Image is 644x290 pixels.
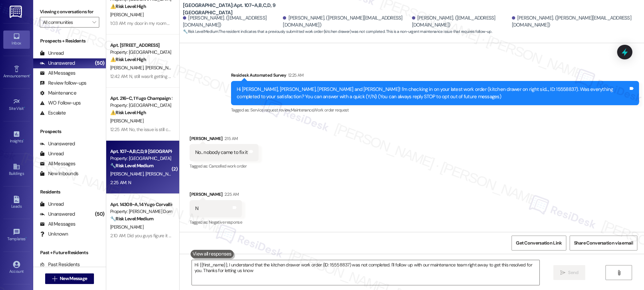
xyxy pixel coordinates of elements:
[3,259,30,277] a: Account
[183,2,316,16] b: [GEOGRAPHIC_DATA]: Apt. 107~A,B,C,D, 9 [GEOGRAPHIC_DATA]
[40,261,80,268] div: Past Residents
[40,221,75,228] div: All Messages
[110,201,172,208] div: Apt. 14308~A, 14 Yugo Corvallis Domain
[40,109,66,116] div: Escalate
[40,140,75,147] div: Unanswered
[93,58,106,68] div: (50)
[110,163,153,169] strong: 🔧 Risk Level: Medium
[209,219,242,225] span: Negative response
[40,90,76,97] div: Maintenance
[512,15,639,29] div: [PERSON_NAME]. ([PERSON_NAME][EMAIL_ADDRESS][DOMAIN_NAME])
[110,42,172,49] div: Apt. [STREET_ADDRESS]
[40,150,64,157] div: Unread
[110,73,215,79] div: 12:42 AM: N, still wasn't getting hot enough to boil water
[183,28,492,35] span: : The resident indicates that a previously submitted work order (kitchen drawer) was not complete...
[145,171,181,177] span: [PERSON_NAME]
[40,201,64,208] div: Unread
[110,171,145,177] span: [PERSON_NAME]
[110,180,131,185] div: 2:25 AM: N
[110,3,146,9] strong: ⚠️ Risk Level: High
[412,15,510,29] div: [PERSON_NAME]. ([EMAIL_ADDRESS][DOMAIN_NAME])
[512,236,566,251] button: Get Conversation Link
[110,12,143,18] span: [PERSON_NAME]
[23,138,24,142] span: •
[40,60,75,67] div: Unanswered
[190,217,242,227] div: Tagged as:
[110,118,143,124] span: [PERSON_NAME]
[110,95,172,102] div: Apt. 216~C, 1 Yugo Champaign South 3rd Lofts
[195,149,248,156] div: No.. nobody came to fix it
[110,216,153,222] strong: 🔧 Risk Level: Medium
[33,37,106,44] div: Prospects + Residents
[3,226,30,244] a: Templates •
[40,160,75,167] div: All Messages
[110,224,143,230] span: [PERSON_NAME]
[190,135,259,144] div: [PERSON_NAME]
[3,31,30,48] a: Inbox
[3,161,30,179] a: Buildings
[43,17,89,28] input: All communities
[52,276,57,281] i: 
[570,236,637,251] button: Share Conversation via email
[40,170,78,177] div: New Inbounds
[110,155,172,162] div: Property: [GEOGRAPHIC_DATA]
[33,188,106,195] div: Residents
[40,80,86,87] div: Review follow-ups
[314,107,349,113] span: Work order request
[183,15,281,29] div: [PERSON_NAME]. ([EMAIL_ADDRESS][DOMAIN_NAME])
[40,70,75,77] div: All Messages
[45,273,94,284] button: New Message
[40,50,64,57] div: Unread
[286,72,304,79] div: 12:25 AM
[110,65,145,71] span: [PERSON_NAME]
[560,270,565,275] i: 
[195,205,198,212] div: N
[26,236,27,240] span: •
[33,128,106,135] div: Prospects
[40,211,75,218] div: Unanswered
[616,270,621,275] i: 
[30,73,31,77] span: •
[574,240,633,247] span: Share Conversation via email
[24,105,25,110] span: •
[283,15,410,29] div: [PERSON_NAME]. ([PERSON_NAME][EMAIL_ADDRESS][DOMAIN_NAME])
[553,265,586,280] button: Send
[40,100,81,107] div: WO Follow-ups
[209,163,247,169] span: Cancelled work order
[60,275,87,282] span: New Message
[231,72,639,81] div: Residesk Automated Survey
[110,20,303,26] div: 1:03 AM: my door in my room still doesn't close . I have to lock it in order for it to be close c...
[291,107,314,113] span: Maintenance ,
[33,249,106,256] div: Past + Future Residents
[231,105,639,115] div: Tagged as:
[93,209,106,219] div: (50)
[110,233,227,239] div: 2:10 AM: Did you guys figure it out? I know you guys are busy
[110,148,172,155] div: Apt. 107~A,B,C,D, 9 [GEOGRAPHIC_DATA]
[145,65,179,71] span: [PERSON_NAME]
[3,128,30,146] a: Insights •
[110,109,146,115] strong: ⚠️ Risk Level: High
[190,191,242,200] div: [PERSON_NAME]
[110,56,146,62] strong: ⚠️ Risk Level: High
[250,107,291,113] span: Service request review ,
[110,208,172,215] div: Property: [PERSON_NAME] Domain
[516,240,562,247] span: Get Conversation Link
[110,49,172,56] div: Property: [GEOGRAPHIC_DATA]
[10,6,23,18] img: ResiDesk Logo
[568,269,578,276] span: Send
[40,7,99,17] label: Viewing conversations for
[110,126,186,132] div: 12:25 AM: No, the issue is still continuing
[192,260,539,285] textarea: Hi {{first_name}}, I understand that the kitchen drawer work order (ID: 15558837) was not complet...
[92,20,96,25] i: 
[3,96,30,114] a: Site Visit •
[237,86,628,100] div: Hi [PERSON_NAME], [PERSON_NAME], [PERSON_NAME] and [PERSON_NAME]! I'm checking in on your latest ...
[3,194,30,212] a: Leads
[183,29,218,34] strong: 🔧 Risk Level: Medium
[110,102,172,109] div: Property: [GEOGRAPHIC_DATA] South 3rd Lofts
[223,191,239,198] div: 2:25 AM
[190,161,259,171] div: Tagged as:
[40,231,68,238] div: Unknown
[223,135,238,142] div: 2:15 AM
